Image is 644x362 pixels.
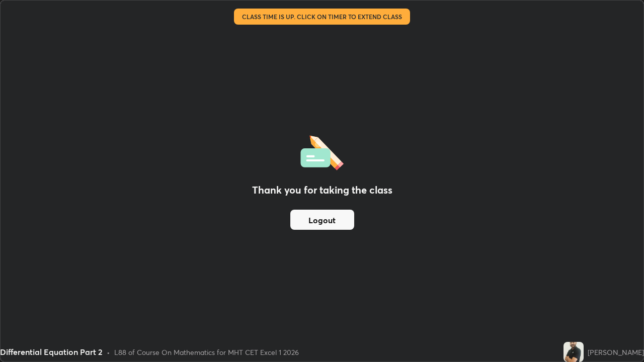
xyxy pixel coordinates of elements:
[300,132,344,170] img: offlineFeedback.1438e8b3.svg
[114,347,299,357] div: L88 of Course On Mathematics for MHT CET Excel 1 2026
[107,347,110,357] div: •
[252,183,392,198] h2: Thank you for taking the class
[290,210,354,230] button: Logout
[563,342,584,362] img: d3a77f6480ef436aa699e2456eb71494.jpg
[588,347,644,357] div: [PERSON_NAME]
